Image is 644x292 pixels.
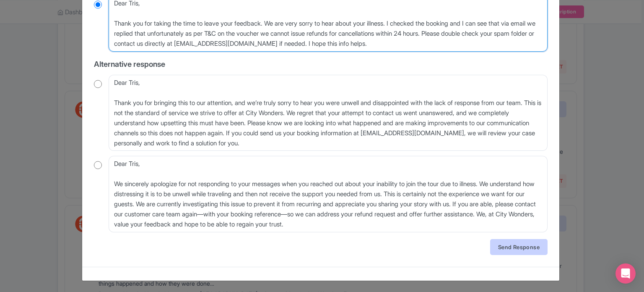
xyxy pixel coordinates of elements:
[615,263,636,284] div: Open Intercom Messenger
[109,75,548,151] textarea: Dear Tris, Thank you for bringing this to our attention, and we’re truly sorry to hear you were u...
[109,156,548,232] textarea: Dear Tris, We sincerely apologize for not responding to your messages when you reached out about ...
[490,239,548,255] a: Send Response
[94,60,165,68] span: Alternative response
